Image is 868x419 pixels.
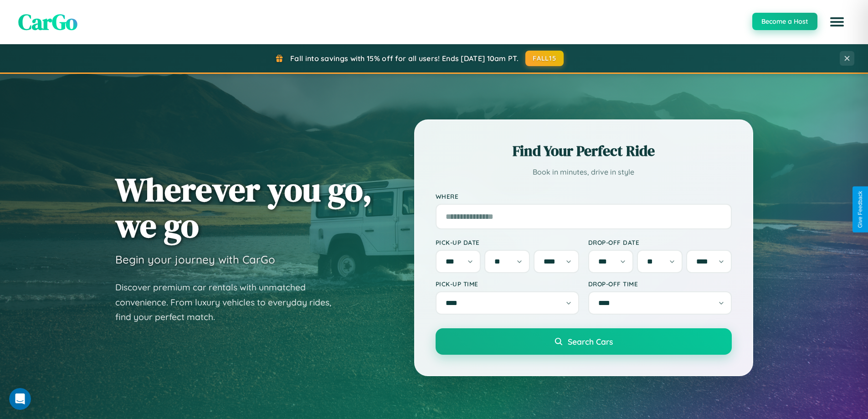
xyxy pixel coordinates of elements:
span: CarGo [18,7,77,37]
h3: Begin your journey with CarGo [115,253,275,266]
p: Book in minutes, drive in style [436,166,732,179]
span: Fall into savings with 15% off for all users! Ends [DATE] 10am PT. [290,54,519,63]
label: Where [436,192,732,200]
label: Drop-off Date [588,238,732,246]
button: Search Cars [436,328,732,355]
button: Become a Host [752,13,817,30]
iframe: Intercom live chat [9,388,31,410]
label: Pick-up Date [436,238,579,246]
h2: Find Your Perfect Ride [436,141,732,161]
button: Open menu [824,9,850,35]
span: Search Cars [568,336,613,347]
button: FALL15 [525,51,564,66]
label: Drop-off Time [588,280,732,288]
div: Give Feedback [857,191,863,228]
h1: Wherever you go, we go [115,171,372,243]
p: Discover premium car rentals with unmatched convenience. From luxury vehicles to everyday rides, ... [115,280,343,325]
label: Pick-up Time [436,280,579,288]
